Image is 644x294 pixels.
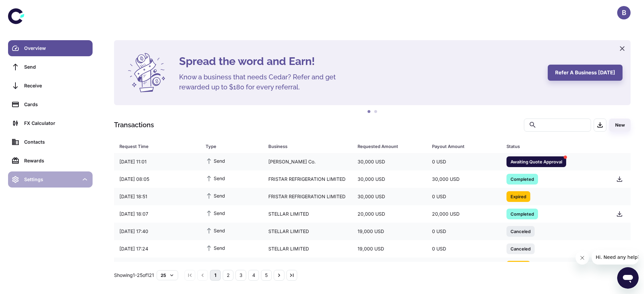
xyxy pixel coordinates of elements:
div: 30,000 USD [352,155,427,168]
button: Go to page 2 [223,270,233,281]
div: Requested Amount [358,142,415,151]
div: 0 USD [427,225,501,238]
div: Receive [24,82,89,89]
div: 0 USD [427,155,501,168]
h5: Know a business that needs Cedar? Refer and get rewarded up to $180 for every referral. [179,72,347,92]
div: 19,000 USD [352,242,427,255]
div: [DATE] 18:51 [114,190,200,203]
div: Cards [24,101,89,108]
span: Awaiting Quote Approval [506,158,566,165]
div: [DATE] 15:26 [114,260,200,273]
iframe: Close message [576,251,589,265]
span: Requested Amount [358,142,424,151]
span: Send [206,244,225,251]
div: 20,000 USD [427,208,501,220]
div: STELLAR LIMITED [263,225,352,238]
span: Hi. Need any help? [4,5,48,10]
div: [DATE] 17:40 [114,225,200,238]
div: 19,000 USD [352,225,427,238]
div: Send [24,63,89,71]
div: FRISTAR REFRIGERATION LIMITED [263,173,352,186]
nav: pagination navigation [183,270,298,281]
span: Status [506,142,603,151]
div: Contacts [24,138,89,146]
span: Completed [506,175,538,182]
p: Showing 1-25 of 121 [114,272,154,279]
iframe: Button to launch messaging window [617,267,639,289]
div: [DATE] 18:07 [114,208,200,220]
span: Send [206,192,225,199]
div: Overview [24,45,89,52]
div: 0 USD [427,242,501,255]
a: Send [8,59,93,75]
div: 30,000 USD [352,190,427,203]
button: New [609,119,631,132]
div: Settings [8,171,93,188]
button: Go to next page [274,270,284,281]
button: Go to page 3 [235,270,246,281]
button: Refer a business [DATE] [548,65,623,81]
button: Go to last page [286,270,297,281]
button: 1 [366,108,372,115]
button: Go to page 5 [261,270,272,281]
div: [PERSON_NAME] Co. [263,155,352,168]
span: Completed [506,210,538,217]
div: STELLAR LIMITED [263,208,352,220]
a: Overview [8,40,93,56]
div: FRISTAR REFRIGERATION LIMITED [263,260,352,273]
div: 30,000 USD [352,173,427,186]
button: 2 [372,108,379,115]
span: Canceled [506,228,535,234]
div: [DATE] 08:05 [114,173,200,186]
a: Cards [8,96,93,113]
span: Type [206,142,260,151]
div: Status [506,142,594,151]
a: Receive [8,78,93,94]
button: Go to page 4 [248,270,259,281]
span: Request Time [119,142,198,151]
div: FX Calculator [24,120,89,127]
button: B [617,6,631,19]
div: Payout Amount [432,142,490,151]
div: 30,000 USD [352,260,427,273]
div: Settings [24,176,78,183]
div: 20,000 USD [352,208,427,220]
div: Request Time [119,142,189,151]
div: [DATE] 11:01 [114,155,200,168]
div: 0 USD [427,190,501,203]
div: [DATE] 17:24 [114,242,200,255]
div: 30,000 USD [427,173,501,186]
div: Rewards [24,157,89,164]
span: Send [206,262,225,269]
div: STELLAR LIMITED [263,242,352,255]
button: page 1 [210,270,221,281]
h4: Spread the word and Earn! [179,53,540,69]
a: FX Calculator [8,115,93,131]
iframe: Message from company [592,250,639,265]
div: Type [206,142,251,151]
span: Send [206,227,225,234]
a: Contacts [8,134,93,150]
div: FRISTAR REFRIGERATION LIMITED [263,190,352,203]
span: Payout Amount [432,142,498,151]
h1: Transactions [114,120,154,130]
span: Expired [506,193,530,200]
span: Canceled [506,245,535,252]
div: 0 USD [427,260,501,273]
a: Rewards [8,153,93,169]
span: Send [206,157,225,164]
button: 25 [157,270,178,280]
span: Send [206,209,225,217]
span: Send [206,174,225,182]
